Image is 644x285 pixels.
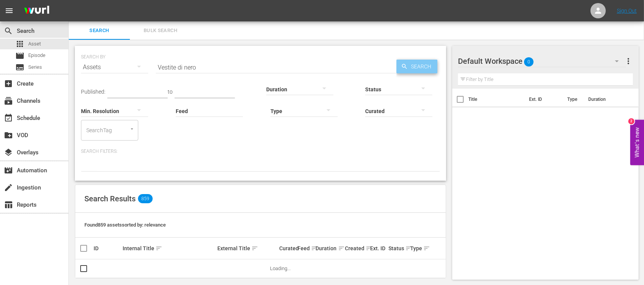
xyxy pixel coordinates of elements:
[524,89,563,110] th: Ext. ID
[4,131,13,140] span: VOD
[371,245,387,251] div: Ext. ID
[4,200,13,209] span: Reports
[15,63,24,72] span: Series
[468,89,524,110] th: Title
[628,118,634,125] div: 2
[84,222,166,228] span: Found 859 assets sorted by: relevance
[405,245,412,252] span: sort
[123,244,215,253] div: Internal Title
[15,39,24,49] span: Asset
[4,183,13,192] span: Ingestion
[4,79,13,88] span: Create
[168,89,173,95] span: to
[81,89,105,95] span: Published:
[15,51,24,60] span: Episode
[396,60,437,73] button: Search
[138,194,152,203] span: 859
[388,244,408,253] div: Status
[4,148,13,157] span: Overlays
[128,125,136,133] button: Open
[5,6,14,15] span: menu
[81,148,440,155] p: Search Filters:
[316,244,343,253] div: Duration
[84,194,136,203] span: Search Results
[4,26,13,36] span: Search
[4,113,13,123] span: Schedule
[311,245,318,252] span: sort
[217,244,277,253] div: External Title
[298,244,314,253] div: Feed
[624,57,633,66] span: more_vert
[338,245,345,252] span: sort
[410,244,422,253] div: Type
[28,63,42,71] span: Series
[563,89,584,110] th: Type
[134,26,186,35] span: Bulk Search
[617,8,637,14] a: Sign Out
[28,52,45,59] span: Episode
[366,245,372,252] span: sort
[28,40,41,48] span: Asset
[458,50,626,72] div: Default Workspace
[155,245,162,252] span: sort
[408,60,437,73] span: Search
[94,245,120,251] div: ID
[345,244,368,253] div: Created
[624,52,633,70] button: more_vert
[524,54,534,70] span: 0
[18,2,55,20] img: ans4CAIJ8jUAAAAAAAAAAAAAAAAAAAAAAAAgQb4GAAAAAAAAAAAAAAAAAAAAAAAAJMjXAAAAAAAAAAAAAAAAAAAAAAAAgAT5G...
[630,120,644,165] button: Open Feedback Widget
[81,57,148,78] div: Assets
[584,89,629,110] th: Duration
[251,245,258,252] span: sort
[270,266,291,271] span: Loading...
[4,166,13,175] span: Automation
[73,26,125,35] span: Search
[423,245,430,252] span: sort
[279,245,295,251] div: Curated
[4,96,13,105] span: Channels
